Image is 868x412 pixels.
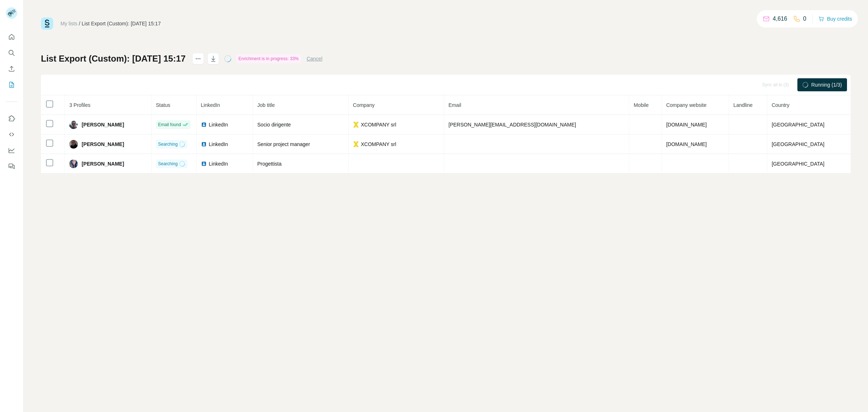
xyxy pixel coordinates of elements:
button: Enrich CSV [6,62,17,75]
span: [PERSON_NAME] [81,160,124,167]
span: Country [772,102,789,108]
button: Buy credits [818,14,852,24]
span: Searching [158,161,178,167]
button: Use Surfe API [6,128,17,141]
span: Company website [666,102,706,108]
span: Senior project manager [257,141,310,147]
span: [PERSON_NAME] [81,121,124,128]
span: Status [156,102,171,108]
span: [DOMAIN_NAME] [666,141,707,147]
span: Email found [158,121,181,128]
span: LinkedIn [209,141,228,148]
button: Dashboard [6,144,17,157]
span: [GEOGRAPHIC_DATA] [772,161,825,167]
button: Feedback [6,160,17,173]
img: company-logo [353,122,359,128]
span: Progettista [257,161,282,167]
h1: List Export (Custom): [DATE] 15:17 [41,53,186,64]
button: Search [6,46,17,59]
span: Email [449,102,461,108]
span: Job title [257,102,275,108]
img: Avatar [69,120,78,129]
li: / [79,20,80,27]
img: LinkedIn logo [201,141,207,147]
span: Landline [733,102,752,108]
span: LinkedIn [209,121,228,128]
img: LinkedIn logo [201,122,207,128]
span: LinkedIn [209,160,228,167]
button: actions [192,53,204,64]
img: company-logo [353,141,359,147]
span: XCOMPANY srl [361,141,397,148]
span: [GEOGRAPHIC_DATA] [772,122,825,128]
p: 4,616 [773,14,787,23]
button: Cancel [307,55,323,62]
span: Company [353,102,375,108]
p: 0 [803,14,806,23]
span: Mobile [634,102,649,108]
span: [GEOGRAPHIC_DATA] [772,141,825,147]
button: My lists [6,78,17,91]
button: Use Surfe on LinkedIn [6,112,17,125]
img: LinkedIn logo [201,161,207,167]
button: Quick start [6,30,17,43]
img: Surfe Logo [41,17,53,30]
span: Running (1/3) [811,81,842,88]
div: List Export (Custom): [DATE] 15:17 [82,20,161,27]
span: Searching [158,141,178,147]
span: LinkedIn [201,102,220,108]
span: XCOMPANY srl [361,121,397,128]
a: My lists [60,21,77,26]
span: 3 Profiles [69,102,90,108]
span: [DOMAIN_NAME] [666,122,707,128]
span: [PERSON_NAME] [81,141,124,148]
img: Avatar [69,159,78,168]
img: Avatar [69,140,78,149]
div: Enrichment is in progress: 33% [236,54,301,63]
span: [PERSON_NAME][EMAIL_ADDRESS][DOMAIN_NAME] [449,122,576,128]
span: Socio dirigente [257,122,291,128]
